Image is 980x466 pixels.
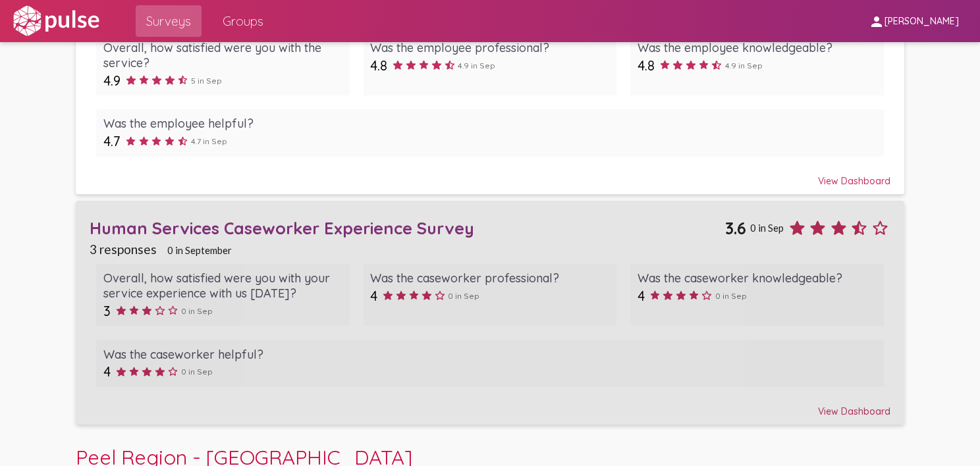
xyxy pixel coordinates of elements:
span: 0 in Sep [181,367,213,376]
span: 3 [103,303,111,319]
div: Was the caseworker helpful? [103,347,877,362]
mat-icon: person [869,14,885,30]
span: 3.6 [725,218,746,238]
span: 3 responses [90,242,157,257]
span: 0 in Sep [181,306,213,316]
span: 0 in September [167,244,232,256]
span: 4.7 [103,133,121,149]
span: 4.9 [103,72,121,89]
span: 4.8 [638,57,655,74]
div: View Dashboard [90,394,890,417]
span: 4.8 [370,57,387,74]
span: Groups [223,9,263,33]
a: Human Services Caseworker Experience Survey3.60 in Sep3 responses0 in SeptemberOverall, how satis... [76,201,904,425]
div: Was the employee knowledgeable? [638,40,877,55]
span: 4.9 in Sep [725,61,763,70]
div: Was the caseworker professional? [370,271,609,286]
span: 4.9 in Sep [458,61,495,70]
span: 4 [103,363,111,380]
button: [PERSON_NAME] [858,9,969,33]
span: 4 [638,288,645,304]
div: View Dashboard [90,163,890,187]
span: 5 in Sep [191,76,222,86]
a: Surveys [136,5,202,37]
span: 0 in Sep [715,291,747,301]
span: 4.7 in Sep [191,136,227,146]
span: 0 in Sep [750,222,784,234]
img: white-logo.svg [11,5,101,38]
div: Overall, how satisfied were you with your service experience with us [DATE]? [103,271,342,301]
div: Was the caseworker knowledgeable? [638,271,877,286]
div: Was the employee professional? [370,40,609,55]
div: Overall, how satisfied were you with the service? [103,40,342,70]
span: [PERSON_NAME] [885,16,959,28]
span: 4 [370,288,377,304]
a: Groups [212,5,274,37]
span: Surveys [146,9,191,33]
span: 0 in Sep [448,291,479,301]
div: Human Services Caseworker Experience Survey [90,218,725,238]
div: Was the employee helpful? [103,116,877,131]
